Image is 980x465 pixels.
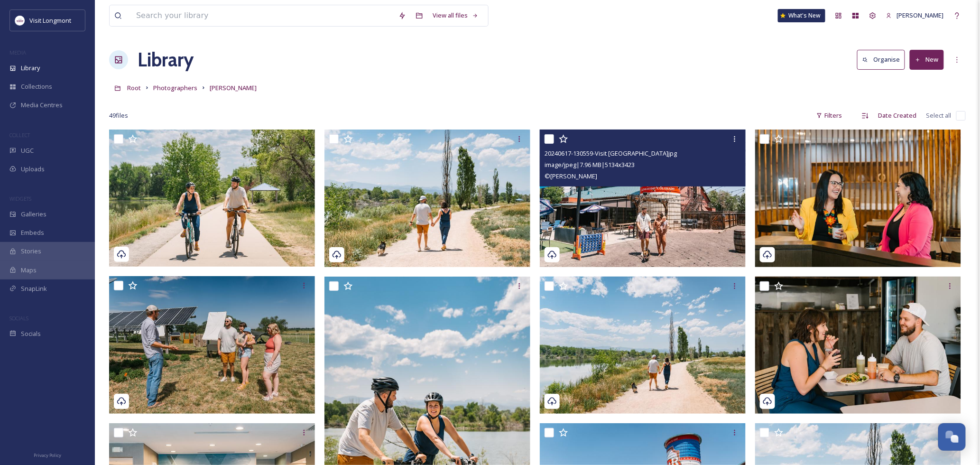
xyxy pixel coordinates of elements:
span: [PERSON_NAME] [210,84,257,92]
a: [PERSON_NAME] [881,6,949,25]
span: Root [127,84,141,92]
span: SnapLink [21,284,47,293]
a: What's New [778,9,825,22]
span: Photographers [153,84,197,92]
span: Embeds [21,228,44,237]
span: Galleries [21,210,46,219]
span: Select all [926,111,952,120]
a: [PERSON_NAME] [210,82,257,93]
span: Collections [21,82,52,91]
span: Library [21,64,40,73]
span: Visit Longmont [29,16,71,25]
span: 20240617-130559-Visit [GEOGRAPHIC_DATA]jpg [545,149,677,158]
a: Library [138,46,194,74]
a: View all files [428,6,483,25]
span: Privacy Policy [34,452,61,458]
span: UGC [21,146,34,155]
a: Privacy Policy [34,449,61,460]
a: Photographers [153,82,197,93]
button: New [910,50,944,69]
span: 49 file s [109,111,128,120]
img: 20240617-102453-Visit Longmont.jpg [755,130,961,267]
img: 20240617-130559-Visit Longmont.jpg [540,130,746,267]
img: longmont.jpg [15,16,25,25]
img: 20240617-145529-Visit Longmont.jpg [755,276,961,414]
button: Open Chat [938,423,966,451]
span: [PERSON_NAME] [897,11,944,19]
span: Uploads [21,165,45,174]
div: Date Created [874,106,922,125]
span: SOCIALS [9,315,28,322]
a: Organise [857,50,910,69]
span: COLLECT [9,131,30,139]
img: 20240617-152817-Visit Longmont.jpg [109,276,315,414]
button: Organise [857,50,905,69]
a: Root [127,82,141,93]
img: 20240617-142119-Visit Longmont-2 2.jpg [109,130,315,267]
span: image/jpeg | 7.96 MB | 5134 x 3423 [545,160,635,169]
span: Socials [21,329,41,338]
span: Media Centres [21,101,63,110]
span: Stories [21,247,41,256]
div: Filters [812,106,847,125]
span: © [PERSON_NAME] [545,172,597,180]
img: 20240617-140619-Visit Longmont.jpg [324,130,530,267]
img: 20240617-140618-Visit Longmont.jpg [540,276,746,414]
input: Search your library [131,5,394,26]
span: MEDIA [9,49,26,56]
span: WIDGETS [9,195,31,202]
span: Maps [21,266,37,275]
